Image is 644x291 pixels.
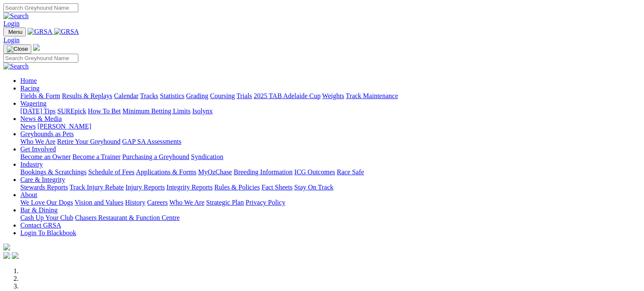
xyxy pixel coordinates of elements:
[88,168,134,176] a: Schedule of Fees
[122,107,191,115] a: Minimum Betting Limits
[20,100,47,107] a: Wagering
[3,27,26,36] button: Toggle navigation
[20,107,55,115] a: [DATE] Tips
[3,252,10,259] img: facebook.svg
[20,161,43,168] a: Industry
[262,184,293,191] a: Fact Sheets
[192,107,213,115] a: Isolynx
[246,199,285,206] a: Privacy Policy
[198,168,232,176] a: MyOzChase
[322,92,344,99] a: Weights
[3,54,78,63] input: Search
[20,184,68,191] a: Stewards Reports
[3,36,19,44] a: Login
[62,92,112,99] a: Results & Replays
[3,63,29,70] img: Search
[20,92,60,99] a: Fields & Form
[160,92,185,99] a: Statistics
[75,214,180,221] a: Chasers Restaurant & Function Centre
[254,92,321,99] a: 2025 TAB Adelaide Cup
[20,123,641,130] div: News & Media
[20,145,56,153] a: Get Involved
[20,115,62,122] a: News & Media
[28,28,53,36] img: GRSA
[140,92,158,99] a: Tracks
[57,138,121,145] a: Retire Your Greyhound
[3,20,19,27] a: Login
[166,184,213,191] a: Integrity Reports
[122,153,189,160] a: Purchasing a Greyhound
[88,107,121,115] a: How To Bet
[169,199,205,206] a: Who We Are
[20,85,39,92] a: Racing
[69,184,124,191] a: Track Injury Rebate
[20,138,55,145] a: Who We Are
[8,29,22,35] span: Menu
[75,199,123,206] a: Vision and Values
[346,92,398,99] a: Track Maintenance
[236,92,252,99] a: Trials
[20,168,86,176] a: Bookings & Scratchings
[57,107,86,115] a: SUREpick
[20,153,71,160] a: Become an Owner
[20,92,641,100] div: Racing
[20,191,37,198] a: About
[20,222,61,229] a: Contact GRSA
[3,244,10,250] img: logo-grsa-white.png
[37,123,91,130] a: [PERSON_NAME]
[20,168,641,176] div: Industry
[125,184,165,191] a: Injury Reports
[20,199,73,206] a: We Love Our Dogs
[234,168,293,176] a: Breeding Information
[3,3,78,12] input: Search
[20,130,74,137] a: Greyhounds as Pets
[147,199,168,206] a: Careers
[294,168,335,176] a: ICG Outcomes
[214,184,260,191] a: Rules & Policies
[3,44,31,54] button: Toggle navigation
[20,206,58,214] a: Bar & Dining
[20,176,65,183] a: Care & Integrity
[20,199,641,206] div: About
[20,77,37,84] a: Home
[20,184,641,191] div: Care & Integrity
[294,184,333,191] a: Stay On Track
[20,107,641,115] div: Wagering
[12,252,19,259] img: twitter.svg
[337,168,364,176] a: Race Safe
[3,12,29,20] img: Search
[33,44,40,51] img: logo-grsa-white.png
[125,199,145,206] a: History
[210,92,235,99] a: Coursing
[20,138,641,145] div: Greyhounds as Pets
[20,123,36,130] a: News
[20,214,641,222] div: Bar & Dining
[20,229,76,236] a: Login To Blackbook
[114,92,138,99] a: Calendar
[7,46,28,52] img: Close
[20,214,73,221] a: Cash Up Your Club
[54,28,79,36] img: GRSA
[136,168,196,176] a: Applications & Forms
[186,92,208,99] a: Grading
[191,153,223,160] a: Syndication
[122,138,182,145] a: GAP SA Assessments
[20,153,641,161] div: Get Involved
[206,199,244,206] a: Strategic Plan
[72,153,121,160] a: Become a Trainer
